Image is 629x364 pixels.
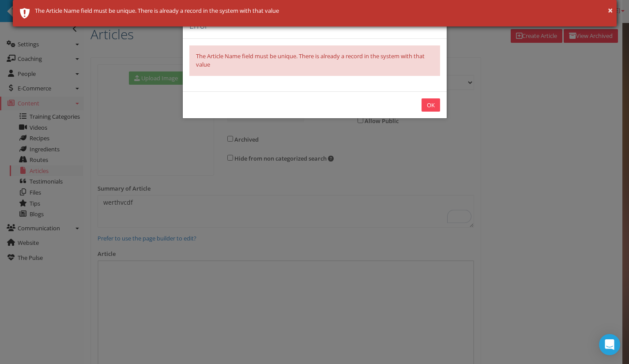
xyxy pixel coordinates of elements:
[608,4,613,17] button: ×
[196,52,433,69] p: The Article Name field must be unique. There is already a record in the system with that value
[422,98,440,112] button: OK
[435,19,440,29] button: ×
[35,7,610,15] div: The Article Name field must be unique. There is already a record in the system with that value
[599,334,620,355] div: Open Intercom Messenger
